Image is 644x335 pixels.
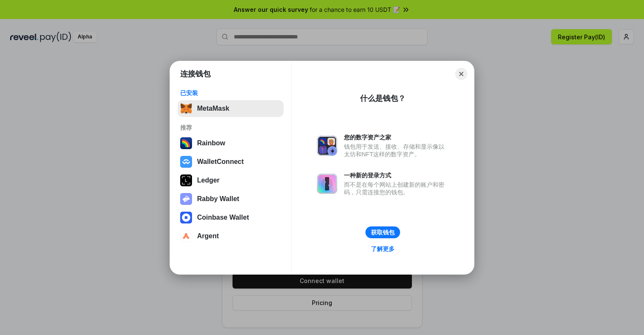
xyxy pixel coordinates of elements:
div: 什么是钱包？ [360,93,406,103]
img: svg+xml,%3Csvg%20xmlns%3D%22http%3A%2F%2Fwww.w3.org%2F2000%2Fsvg%22%20fill%3D%22none%22%20viewBox... [317,136,337,156]
img: svg+xml,%3Csvg%20fill%3D%22none%22%20height%3D%2233%22%20viewBox%3D%220%200%2035%2033%22%20width%... [180,103,192,114]
div: 已安装 [180,89,281,97]
button: Coinbase Wallet [178,209,284,226]
div: Argent [197,232,219,240]
div: 推荐 [180,124,281,131]
div: Rainbow [197,139,225,147]
img: svg+xml,%3Csvg%20xmlns%3D%22http%3A%2F%2Fwww.w3.org%2F2000%2Fsvg%22%20width%3D%2228%22%20height%3... [180,174,192,186]
a: 了解更多 [366,243,400,254]
img: svg+xml,%3Csvg%20width%3D%2228%22%20height%3D%2228%22%20viewBox%3D%220%200%2028%2028%22%20fill%3D... [180,156,192,168]
button: Argent [178,228,284,245]
button: Ledger [178,172,284,189]
div: Rabby Wallet [197,195,239,203]
button: WalletConnect [178,153,284,170]
div: Ledger [197,177,219,184]
h1: 连接钱包 [180,69,211,79]
div: 钱包用于发送、接收、存储和显示像以太坊和NFT这样的数字资产。 [344,143,449,158]
button: 获取钱包 [365,226,400,238]
div: MetaMask [197,105,229,112]
img: svg+xml,%3Csvg%20xmlns%3D%22http%3A%2F%2Fwww.w3.org%2F2000%2Fsvg%22%20fill%3D%22none%22%20viewBox... [317,174,337,194]
img: svg+xml,%3Csvg%20xmlns%3D%22http%3A%2F%2Fwww.w3.org%2F2000%2Fsvg%22%20fill%3D%22none%22%20viewBox... [180,193,192,205]
div: 您的数字资产之家 [344,133,449,141]
div: 了解更多 [371,245,395,253]
div: 获取钱包 [371,229,395,236]
button: Rainbow [178,135,284,152]
img: svg+xml,%3Csvg%20width%3D%22120%22%20height%3D%22120%22%20viewBox%3D%220%200%20120%20120%22%20fil... [180,137,192,149]
img: svg+xml,%3Csvg%20width%3D%2228%22%20height%3D%2228%22%20viewBox%3D%220%200%2028%2028%22%20fill%3D... [180,230,192,242]
div: WalletConnect [197,158,244,166]
div: 而不是在每个网站上创建新的账户和密码，只需连接您的钱包。 [344,181,449,196]
img: svg+xml,%3Csvg%20width%3D%2228%22%20height%3D%2228%22%20viewBox%3D%220%200%2028%2028%22%20fill%3D... [180,212,192,223]
button: Rabby Wallet [178,191,284,207]
div: 一种新的登录方式 [344,172,449,179]
button: Close [455,68,467,80]
button: MetaMask [178,100,284,117]
div: Coinbase Wallet [197,214,249,221]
